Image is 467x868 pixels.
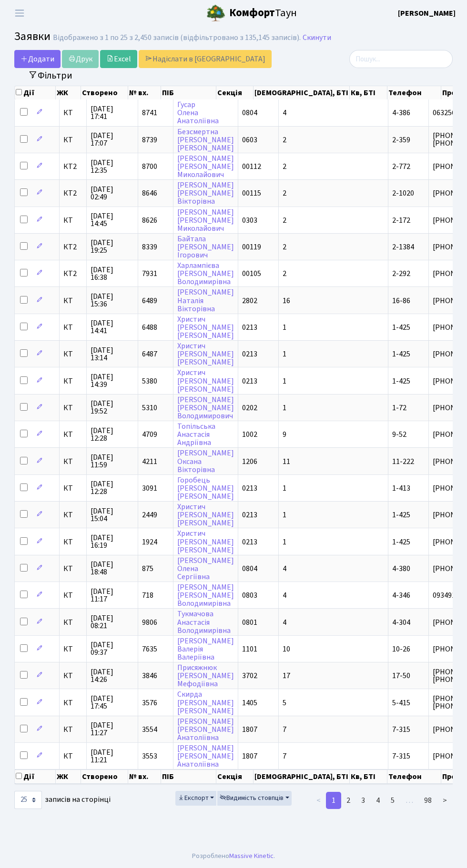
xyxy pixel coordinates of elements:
th: [DEMOGRAPHIC_DATA], БТІ [254,86,350,99]
span: 2 [283,242,286,252]
a: Христич[PERSON_NAME][PERSON_NAME] [177,341,234,367]
span: КТ2 [63,189,82,197]
span: 1807 [242,751,257,761]
span: 718 [142,590,153,601]
a: [PERSON_NAME][PERSON_NAME]Миколайович [177,153,234,180]
span: 1-425 [392,349,410,359]
span: [DATE] 14:45 [91,212,134,227]
a: Христич[PERSON_NAME][PERSON_NAME] [177,529,234,555]
span: 4-380 [392,563,410,574]
th: Створено [81,769,128,784]
span: 0804 [242,563,257,574]
input: Пошук... [349,50,453,68]
span: 16 [283,296,290,306]
span: 2-1384 [392,242,414,252]
span: 0303 [242,215,257,226]
span: 2-359 [392,135,410,145]
a: Харлампієва[PERSON_NAME]Володимирівна [177,260,234,287]
span: 1405 [242,698,257,708]
a: ГусарОленаАнатоліївна [177,99,219,126]
th: Телефон [387,86,441,99]
span: [DATE] 17:07 [91,132,134,147]
span: 0213 [242,376,257,386]
span: 3846 [142,671,157,681]
span: 8741 [142,108,157,118]
span: 0801 [242,617,257,628]
span: 1101 [242,644,257,654]
span: 2-292 [392,268,410,279]
span: КТ [63,377,82,385]
th: Секція [216,769,254,784]
span: Додати [20,54,54,64]
span: Таун [229,5,297,21]
a: 2 [341,792,356,809]
span: 1002 [242,429,257,440]
span: 7 [283,751,286,761]
span: Заявки [14,28,51,45]
span: [DATE] 14:26 [91,668,134,683]
th: ЖК [56,86,81,99]
span: 00119 [242,242,261,252]
a: Скирда[PERSON_NAME][PERSON_NAME] [177,690,234,716]
span: 16-86 [392,296,410,306]
span: 1206 [242,456,257,467]
th: Дії [15,86,56,99]
span: КТ2 [63,270,82,277]
span: 5-415 [392,698,410,708]
a: ТукмачоваАнастасіяВолодимирівна [177,609,231,636]
span: 4-346 [392,590,410,601]
span: КТ [63,217,82,224]
a: Скинути [303,33,331,42]
span: 11-222 [392,456,414,467]
span: КТ [63,404,82,412]
span: [DATE] 18:48 [91,561,134,576]
a: [PERSON_NAME][PERSON_NAME]Володимирович [177,395,234,421]
span: 17-50 [392,671,410,681]
span: 00112 [242,161,261,172]
span: 4 [283,590,286,601]
span: 8646 [142,188,157,198]
span: 875 [142,563,153,574]
span: [DATE] 11:27 [91,721,134,737]
span: 10-26 [392,644,410,654]
span: [DATE] 17:45 [91,695,134,710]
span: 1-413 [392,483,410,493]
span: 1 [283,376,286,386]
span: КТ [63,109,82,117]
button: Переключити навігацію [8,5,31,21]
span: 3091 [142,483,157,493]
span: КТ2 [63,243,82,251]
span: КТ [63,136,82,144]
a: Excel [100,50,137,68]
span: КТ [63,672,82,680]
th: Секція [216,86,254,99]
span: 00115 [242,188,261,198]
span: КТ [63,458,82,465]
span: 17 [283,671,290,681]
span: [DATE] 11:21 [91,749,134,764]
span: 6487 [142,349,157,359]
a: [PERSON_NAME][PERSON_NAME]Анатоліївна [177,743,234,769]
span: [DATE] 12:28 [91,427,134,442]
span: 8700 [142,161,157,172]
span: КТ [63,324,82,331]
span: 0213 [242,349,257,359]
a: [PERSON_NAME][PERSON_NAME]Анатоліївна [177,716,234,743]
button: Видимість стовпців [217,791,292,806]
span: 3576 [142,698,157,708]
span: КТ [63,726,82,733]
span: [DATE] 11:59 [91,454,134,469]
span: 9-52 [392,429,406,440]
span: 1-425 [392,322,410,333]
span: КТ [63,297,82,305]
span: 2-172 [392,215,410,226]
span: 7635 [142,644,157,654]
span: 1 [283,483,286,493]
a: [PERSON_NAME] [398,8,456,19]
span: 4709 [142,429,157,440]
span: 2449 [142,510,157,520]
span: 2 [283,135,286,145]
span: [DATE] 15:04 [91,507,134,523]
span: 6488 [142,322,157,333]
a: Христич[PERSON_NAME][PERSON_NAME] [177,314,234,341]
